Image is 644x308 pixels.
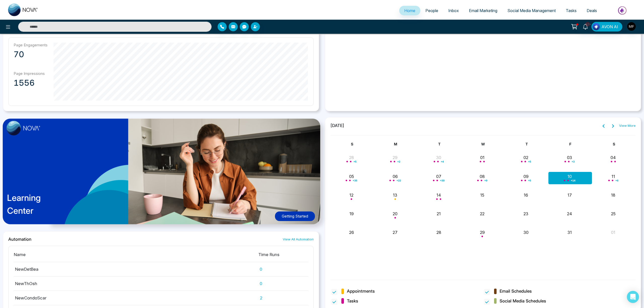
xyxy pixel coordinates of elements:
[587,8,597,13] span: Deals
[484,179,487,181] span: + 9
[464,6,502,15] a: Email Marketing
[481,142,485,146] span: W
[579,22,591,31] a: 10+
[627,22,636,31] img: User Avatar
[500,288,532,295] span: Email Schedules
[619,123,636,128] a: View More
[14,43,48,47] p: Page Engagements
[353,161,356,163] span: + 5
[437,211,441,217] button: 21
[351,142,353,146] span: S
[14,276,258,291] td: NewThOsh
[524,211,528,217] button: 23
[572,161,575,163] span: + 3
[14,71,48,76] p: Page Impressions
[14,262,258,276] td: NewDetBea
[480,211,485,217] button: 22
[347,288,375,295] span: Appointments
[258,291,308,305] td: 2
[275,211,315,221] button: Getting Started
[8,237,31,242] h2: Automation
[502,6,561,15] a: Social Media Management
[404,8,415,13] span: Home
[349,229,354,235] button: 26
[443,6,464,15] a: Inbox
[420,6,443,15] a: People
[425,8,438,13] span: People
[500,298,546,304] span: Social Media Schedules
[14,251,258,262] th: Name
[613,142,615,146] span: S
[568,229,572,235] button: 31
[353,179,357,181] span: + 35
[585,22,590,26] span: 10+
[615,179,618,181] span: + 6
[3,117,319,231] a: LearningCenterGetting Started
[7,121,40,135] img: image
[582,6,602,15] a: Deals
[258,276,308,291] td: 0
[568,192,572,198] button: 17
[397,161,400,163] span: + 2
[526,142,528,146] span: T
[524,192,528,198] button: 16
[258,262,308,276] td: 0
[448,8,459,13] span: Inbox
[593,23,600,30] img: Lead Flow
[601,24,618,30] span: AVON AI
[283,237,314,242] a: View All Automation
[507,8,556,13] span: Social Media Management
[566,8,577,13] span: Tasks
[14,78,48,88] p: 1556
[528,179,531,181] span: + 5
[569,142,571,146] span: F
[611,229,615,235] button: 01
[393,229,397,235] button: 27
[440,179,445,181] span: + 30
[394,142,397,146] span: M
[14,49,48,59] p: 70
[469,8,497,13] span: Email Marketing
[7,191,41,217] p: Learning Center
[330,141,636,274] div: Month View
[567,211,572,217] button: 24
[611,192,615,198] button: 18
[258,251,308,262] th: Time Runs
[561,6,582,15] a: Tasks
[436,229,441,235] button: 28
[441,161,444,163] span: + 4
[347,298,358,304] span: Tasks
[591,22,622,32] button: AVON AI
[14,291,258,305] td: NewCondoScar
[438,142,440,146] span: T
[571,179,575,181] span: + 14
[399,6,420,15] a: Home
[330,122,344,129] span: [DATE]
[627,291,639,303] div: Open Intercom Messenger
[524,229,529,235] button: 30
[349,211,354,217] button: 19
[396,179,401,181] span: + 22
[528,161,531,163] span: + 5
[605,5,641,16] img: Market-place.gif
[8,4,38,16] img: Nova CRM Logo
[611,211,616,217] button: 25
[480,192,484,198] button: 15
